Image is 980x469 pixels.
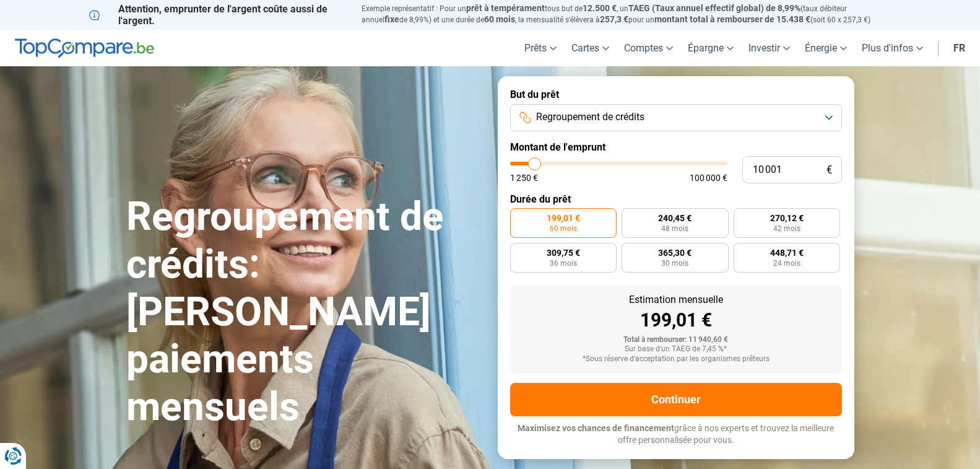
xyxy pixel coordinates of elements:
[510,104,842,131] button: Regroupement de crédits
[770,248,804,257] span: 448,71 €
[826,165,832,175] span: €
[854,30,930,66] a: Plus d'infos
[654,14,810,24] span: montant total à rembourser de 15.438 €
[690,173,727,182] span: 100 000 €
[773,225,800,232] span: 42 mois
[617,30,680,66] a: Comptes
[466,3,545,13] span: prêt à tempérament
[520,345,832,354] div: Sur base d'un TAEG de 7,45 %*
[89,3,347,27] p: Attention, emprunter de l'argent coûte aussi de l'argent.
[661,225,688,232] span: 48 mois
[484,14,515,24] span: 60 mois
[564,30,617,66] a: Cartes
[741,30,797,66] a: Investir
[510,423,842,447] p: grâce à nos experts et trouvez la meilleure offre personnalisée pour vous.
[946,30,973,66] a: fr
[550,225,577,232] span: 60 mois
[126,193,483,431] h1: Regroupement de crédits: [PERSON_NAME] paiements mensuels
[773,260,800,267] span: 24 mois
[518,423,674,433] span: Maximisez vos chances de financement
[520,295,832,305] div: Estimation mensuelle
[658,214,692,222] span: 240,45 €
[510,173,538,182] span: 1 250 €
[583,3,617,13] span: 12.500 €
[510,141,842,153] label: Montant de l'emprunt
[661,260,688,267] span: 30 mois
[520,311,832,330] div: 199,01 €
[520,355,832,364] div: *Sous réserve d'acceptation par les organismes prêteurs
[547,214,580,222] span: 199,01 €
[797,30,854,66] a: Énergie
[510,383,842,416] button: Continuer
[680,30,741,66] a: Épargne
[600,14,628,24] span: 257,3 €
[520,336,832,344] div: Total à rembourser: 11 940,60 €
[517,30,564,66] a: Prêts
[536,110,644,124] span: Regroupement de crédits
[628,3,800,13] span: TAEG (Taux annuel effectif global) de 8,99%
[510,193,842,205] label: Durée du prêt
[550,260,577,267] span: 36 mois
[547,248,580,257] span: 309,75 €
[770,214,804,222] span: 270,12 €
[384,14,399,24] span: fixe
[362,3,891,25] p: Exemple représentatif : Pour un tous but de , un (taux débiteur annuel de 8,99%) et une durée de ...
[15,38,154,58] img: TopCompare
[510,89,842,100] label: But du prêt
[658,248,692,257] span: 365,30 €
